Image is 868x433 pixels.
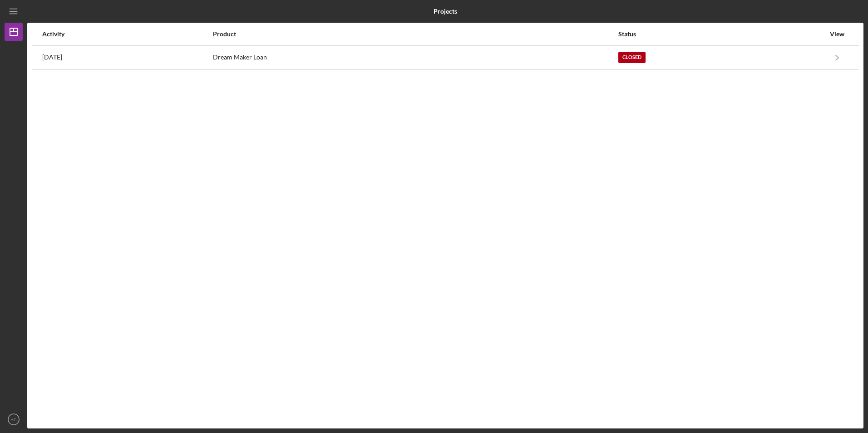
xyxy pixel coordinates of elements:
text: AC [10,417,16,422]
time: 2023-05-22 15:57 [42,54,62,61]
div: Status [618,30,825,38]
b: Projects [434,8,457,15]
div: Closed [618,52,646,63]
div: Product [213,30,617,38]
div: Dream Maker Loan [213,46,617,69]
div: View [826,30,848,38]
div: Activity [42,30,212,38]
button: AC [5,410,23,428]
